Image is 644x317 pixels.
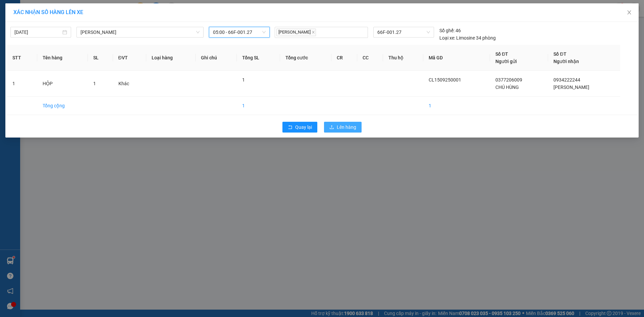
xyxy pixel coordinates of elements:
span: down [196,30,200,34]
th: STT [7,45,37,71]
span: environment [3,37,8,42]
span: CHÚ HÙNG [495,85,519,90]
span: 1 [93,81,96,86]
span: Quay lại [295,123,312,131]
th: CC [357,45,383,71]
li: VP [GEOGRAPHIC_DATA] [46,29,89,51]
span: Số ghế: [439,27,454,34]
span: Loại xe: [439,34,455,42]
th: Tổng cước [280,45,331,71]
span: Số ĐT [553,51,566,57]
th: Ghi chú [196,45,237,71]
span: Người nhận [553,59,579,64]
td: 1 [423,97,490,115]
span: [PERSON_NAME] [553,85,589,90]
td: HỘP [37,71,88,97]
li: VP [PERSON_NAME] [3,29,46,36]
span: Người gửi [495,59,517,64]
td: 1 [7,71,37,97]
span: rollback [288,125,292,130]
span: 0934222244 [553,77,580,83]
img: logo.jpg [3,3,27,27]
button: uploadLên hàng [324,122,362,133]
span: 0377206009 [495,77,522,83]
span: CL1509250001 [429,77,461,83]
span: 66F-001.27 [377,27,430,37]
th: Tổng SL [237,45,280,71]
button: rollbackQuay lại [282,122,317,133]
th: SL [88,45,113,71]
td: Khác [113,71,146,97]
div: 46 [439,27,461,34]
span: close [627,10,632,15]
th: ĐVT [113,45,146,71]
span: 1 [242,77,245,83]
span: 05:00 - 66F-001.27 [213,27,266,37]
th: Thu hộ [383,45,423,71]
li: [PERSON_NAME] [3,3,97,16]
th: Mã GD [423,45,490,71]
div: Limosine 34 phòng [439,34,496,42]
span: Số ĐT [495,51,508,57]
th: Loại hàng [146,45,196,71]
td: 1 [237,97,280,115]
span: XÁC NHẬN SỐ HÀNG LÊN XE [13,9,83,15]
th: Tên hàng [37,45,88,71]
span: upload [329,125,334,130]
span: [PERSON_NAME] [276,29,316,36]
span: close [312,31,315,34]
th: CR [331,45,357,71]
span: Lên hàng [337,123,356,131]
button: Close [620,3,639,22]
span: Cao Lãnh - Hồ Chí Minh [80,27,200,37]
input: 15/09/2025 [14,29,61,36]
td: Tổng cộng [37,97,88,115]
